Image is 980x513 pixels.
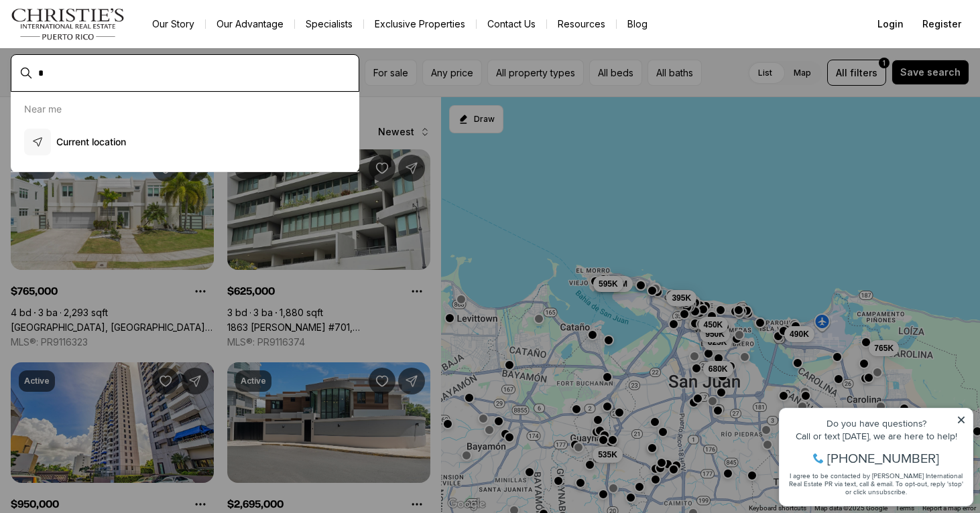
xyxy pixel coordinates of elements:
a: Resources [547,15,616,33]
div: Call or text [DATE], we are here to help! [14,43,194,52]
span: [PHONE_NUMBER] [55,63,167,76]
p: Current location [56,135,126,149]
div: Do you have questions? [14,30,194,40]
a: Blog [617,15,658,33]
p: Near me [24,103,62,115]
button: Login [869,11,912,38]
span: Login [877,19,904,29]
a: Specialists [295,15,363,33]
span: I agree to be contacted by [PERSON_NAME] International Real Estate PR via text, call & email. To ... [17,82,191,108]
a: Our Story [141,15,205,33]
span: Register [922,19,961,29]
a: Exclusive Properties [364,15,476,33]
img: logo [11,8,125,40]
a: Our Advantage [206,15,294,33]
button: Register [914,11,969,38]
button: Contact Us [477,15,546,33]
button: Current location [19,123,351,161]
